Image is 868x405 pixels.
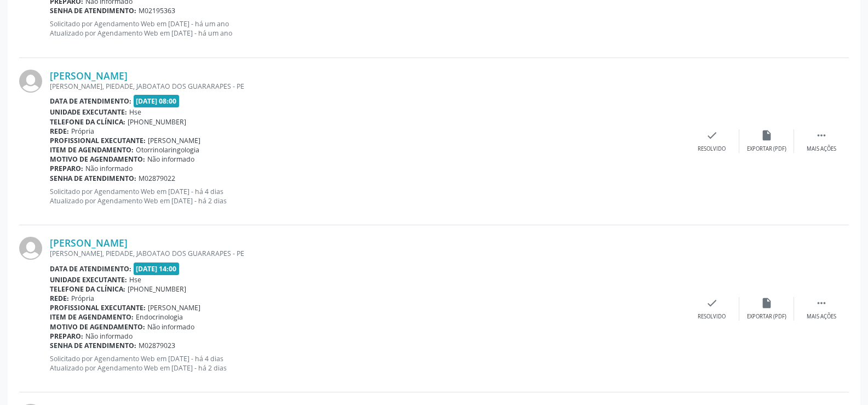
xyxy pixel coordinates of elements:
b: Rede: [50,294,69,303]
b: Motivo de agendamento: [50,322,145,332]
div: Mais ações [807,145,836,153]
a: [PERSON_NAME] [50,237,128,249]
img: img [19,70,42,93]
span: [PERSON_NAME] [148,136,200,145]
i: check [706,129,718,141]
span: Otorrinolaringologia [136,145,199,155]
div: [PERSON_NAME], PIEDADE, JABOATAO DOS GUARARAPES - PE [50,249,685,258]
i: insert_drive_file [761,297,773,309]
span: [DATE] 14:00 [134,263,180,275]
b: Telefone da clínica: [50,284,125,294]
div: Resolvido [698,145,726,153]
b: Motivo de agendamento: [50,155,145,164]
span: [DATE] 08:00 [134,95,180,107]
b: Profissional executante: [50,136,146,145]
i: insert_drive_file [761,129,773,141]
span: [PERSON_NAME] [148,303,200,312]
b: Senha de atendimento: [50,174,136,183]
p: Solicitado por Agendamento Web em [DATE] - há 4 dias Atualizado por Agendamento Web em [DATE] - h... [50,354,685,373]
b: Telefone da clínica: [50,117,125,127]
b: Profissional executante: [50,303,146,312]
span: M02879022 [139,174,175,183]
div: Exportar (PDF) [747,313,786,321]
b: Senha de atendimento: [50,6,136,15]
span: [PHONE_NUMBER] [128,284,186,294]
i:  [815,297,827,309]
i:  [815,129,827,141]
b: Data de atendimento: [50,264,131,273]
span: M02195363 [139,6,175,15]
b: Senha de atendimento: [50,341,136,350]
span: Hse [129,275,141,284]
span: [PHONE_NUMBER] [128,117,186,127]
span: Própria [71,127,94,136]
p: Solicitado por Agendamento Web em [DATE] - há 4 dias Atualizado por Agendamento Web em [DATE] - h... [50,187,685,206]
span: Não informado [147,322,194,332]
b: Data de atendimento: [50,96,131,106]
div: Mais ações [807,313,836,321]
img: img [19,237,42,260]
b: Item de agendamento: [50,312,134,322]
span: Endocrinologia [136,312,183,322]
i: check [706,297,718,309]
a: [PERSON_NAME] [50,70,128,82]
b: Rede: [50,127,69,136]
span: Própria [71,294,94,303]
b: Unidade executante: [50,107,127,117]
b: Preparo: [50,332,83,341]
div: [PERSON_NAME], PIEDADE, JABOATAO DOS GUARARAPES - PE [50,82,685,91]
span: Não informado [147,155,194,164]
b: Item de agendamento: [50,145,134,155]
p: Solicitado por Agendamento Web em [DATE] - há um ano Atualizado por Agendamento Web em [DATE] - h... [50,19,685,38]
span: Não informado [85,332,133,341]
b: Preparo: [50,164,83,173]
span: Hse [129,107,141,117]
div: Exportar (PDF) [747,145,786,153]
span: M02879023 [139,341,175,350]
b: Unidade executante: [50,275,127,284]
div: Resolvido [698,313,726,321]
span: Não informado [85,164,133,173]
